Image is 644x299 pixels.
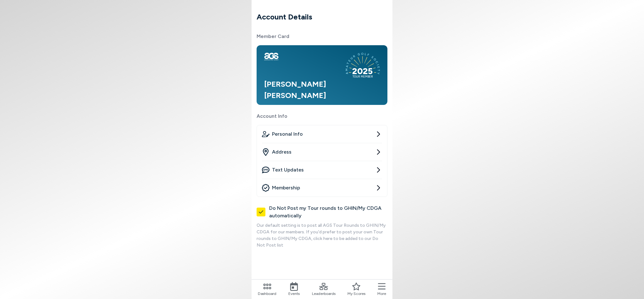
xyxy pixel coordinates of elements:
a: Dashboard [258,282,276,296]
span: Personal Info [272,130,303,138]
a: Address [262,143,382,161]
a: Text Updates [262,161,382,179]
h1: Account Details [257,11,387,23]
p: Our default setting is to post all AGS Tour Rounds to GHIN/My CDGA for our members. If you'd pref... [257,222,387,248]
span: Account Info [257,112,387,120]
a: My Scores [347,282,365,296]
span: Events [288,291,300,296]
span: Member Card [257,33,387,40]
tspan: TOUR MEMBER [353,75,373,78]
span: My Scores [347,291,365,296]
a: Personal Info [262,125,382,143]
tspan: 2025 [352,66,373,76]
span: Leaderboards [312,291,336,296]
span: Membership [272,184,300,192]
a: Membership [262,179,382,197]
a: Leaderboards [312,282,336,296]
a: Events [288,282,300,296]
span: Dashboard [258,291,276,296]
span: Address [272,148,291,156]
span: Text Updates [272,166,304,174]
button: More [377,282,386,296]
label: Do Not Post my Tour rounds to GHIN/My CDGA automatically [257,204,387,220]
span: More [377,291,386,296]
span: [PERSON_NAME] [PERSON_NAME] [264,79,326,100]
